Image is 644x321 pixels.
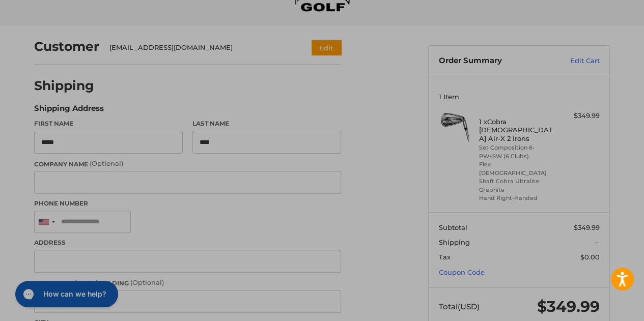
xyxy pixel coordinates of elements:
[479,118,557,142] h4: 1 x Cobra [DEMOGRAPHIC_DATA] Air-X 2 Irons
[312,40,341,55] button: Edit
[34,278,341,288] label: Apartment/Suite/Building
[439,253,451,261] span: Tax
[439,302,480,311] span: Total (USD)
[439,238,470,246] span: Shipping
[580,253,600,261] span: $0.00
[130,278,164,286] small: (Optional)
[537,297,600,316] span: $349.99
[35,211,58,233] div: United States: +1
[192,119,341,128] label: Last Name
[560,294,644,321] iframe: Google Customer Reviews
[439,56,548,66] h3: Order Summary
[548,56,600,66] a: Edit Cart
[34,159,341,169] label: Company Name
[34,119,183,128] label: First Name
[439,223,467,231] span: Subtotal
[559,111,600,121] div: $349.99
[34,78,94,94] h2: Shipping
[34,199,341,208] label: Phone Number
[34,39,99,54] h2: Customer
[109,43,292,53] div: [EMAIL_ADDRESS][DOMAIN_NAME]
[34,238,341,247] label: Address
[479,143,557,160] li: Set Composition 6-PW+SW (6 Clubs)
[479,194,557,202] li: Hand Right-Handed
[90,159,123,167] small: (Optional)
[479,177,557,194] li: Shaft Cobra Ultralite Graphite
[34,103,104,119] legend: Shipping Address
[439,93,600,101] h3: 1 Item
[10,277,121,311] iframe: Gorgias live chat messenger
[574,223,600,231] span: $349.99
[479,160,557,177] li: Flex [DEMOGRAPHIC_DATA]
[439,268,485,276] a: Coupon Code
[595,238,600,246] span: --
